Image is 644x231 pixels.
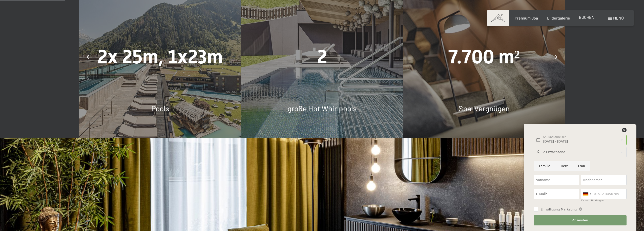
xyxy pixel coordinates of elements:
[448,46,520,68] span: 7.700 m²
[287,104,357,113] span: große Hot Whirlpools
[581,199,604,202] label: für evtl. Rückfragen
[534,215,626,226] button: Absenden
[579,15,594,20] a: BUCHEN
[541,207,577,212] span: Einwilligung Marketing
[581,189,593,199] div: Germany (Deutschland): +49
[97,46,223,68] span: 2x 25m, 1x23m
[547,15,570,20] a: Bildergalerie
[151,104,169,113] span: Pools
[613,15,624,20] span: Menü
[581,189,627,199] input: 01512 3456789
[317,46,327,68] span: 2
[459,104,510,113] span: Spa-Vergnügen
[572,218,588,223] span: Absenden
[515,15,538,20] a: Premium Spa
